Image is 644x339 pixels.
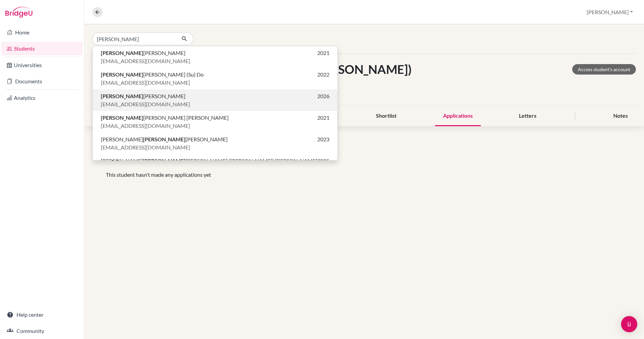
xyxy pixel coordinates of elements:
button: [PERSON_NAME][PERSON_NAME]2021[EMAIL_ADDRESS][DOMAIN_NAME] [93,46,338,68]
span: [PERSON_NAME] [PERSON_NAME] [101,135,228,143]
a: Universities [1,58,83,72]
a: Analytics [1,91,83,105]
img: Bridge-U [5,7,32,18]
b: [PERSON_NAME] [101,50,143,56]
span: 2022 [317,70,329,79]
a: Home [1,26,83,39]
button: [PERSON_NAME][PERSON_NAME] [PERSON_NAME]2021[EMAIL_ADDRESS][DOMAIN_NAME] [93,111,338,133]
span: [EMAIL_ADDRESS][DOMAIN_NAME] [101,79,190,87]
p: This student hasn't made any applications yet [106,171,622,179]
span: [PERSON_NAME] [101,49,185,57]
input: Find student by name... [92,32,176,45]
a: Community [1,324,83,338]
span: 2021 [317,114,329,122]
div: Applications [435,106,481,126]
div: Letters [511,106,545,126]
button: [PERSON_NAME][PERSON_NAME] (Su) Do2022[EMAIL_ADDRESS][DOMAIN_NAME] [93,68,338,89]
span: [EMAIL_ADDRESS][DOMAIN_NAME] [101,100,190,108]
b: [PERSON_NAME] [101,93,143,99]
span: [PERSON_NAME] [PERSON_NAME] ([PERSON_NAME]) [PERSON_NAME] [101,157,317,165]
span: 2025 [317,157,329,165]
span: [PERSON_NAME] [101,92,185,100]
button: [PERSON_NAME][PERSON_NAME][PERSON_NAME]2023[EMAIL_ADDRESS][DOMAIN_NAME] [93,133,338,154]
span: 2023 [317,135,329,143]
span: 2026 [317,92,329,100]
div: Shortlist [368,106,405,126]
span: [EMAIL_ADDRESS][DOMAIN_NAME] [101,57,190,65]
span: [PERSON_NAME] (Su) Do [101,70,204,79]
button: [PERSON_NAME] [584,6,636,19]
b: [PERSON_NAME] [143,136,185,142]
b: [PERSON_NAME] [143,158,185,164]
a: Documents [1,75,83,88]
a: Students [1,42,83,55]
a: Help center [1,308,83,321]
b: [PERSON_NAME] [101,71,143,78]
div: Notes [605,106,636,126]
button: [PERSON_NAME][PERSON_NAME][PERSON_NAME] ([PERSON_NAME]) [PERSON_NAME]2025[EMAIL_ADDRESS][DOMAIN_N... [93,154,338,176]
button: [PERSON_NAME][PERSON_NAME]2026[EMAIL_ADDRESS][DOMAIN_NAME] [93,89,338,111]
span: [PERSON_NAME] [PERSON_NAME] [101,114,229,122]
a: Access student's account [572,64,636,75]
b: [PERSON_NAME] [101,114,143,121]
div: Open Intercom Messenger [621,316,637,332]
span: 2021 [317,49,329,57]
span: [EMAIL_ADDRESS][DOMAIN_NAME] [101,122,190,130]
span: [EMAIL_ADDRESS][DOMAIN_NAME] [101,143,190,151]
